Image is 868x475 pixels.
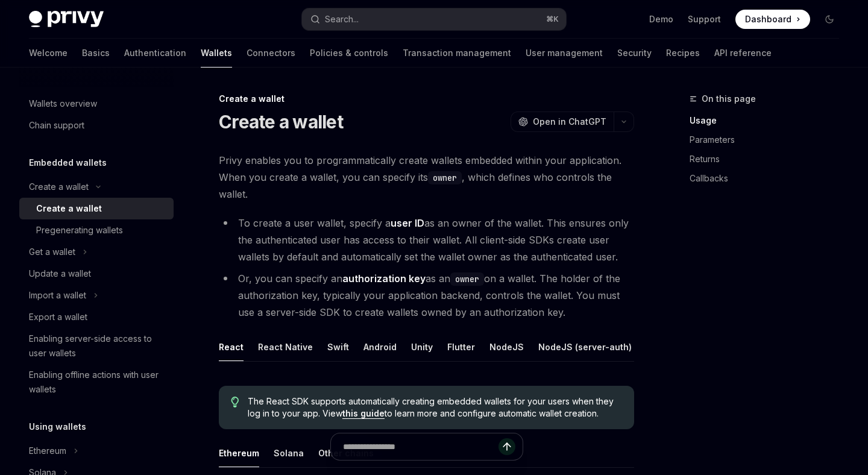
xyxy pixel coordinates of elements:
a: Wallets [201,39,232,68]
div: Ethereum [29,444,66,458]
div: Wallets overview [29,96,97,111]
button: Open in ChatGPT [511,112,614,132]
button: Swift [327,333,349,361]
a: Enabling offline actions with user wallets [19,364,174,400]
a: this guide [342,408,385,419]
a: Returns [690,149,849,169]
div: Export a wallet [29,310,87,324]
div: Enabling server-side access to user wallets [29,332,166,360]
code: owner [428,171,462,184]
strong: authorization key [342,272,426,285]
a: Recipes [666,39,700,68]
a: Policies & controls [310,39,388,68]
div: Create a wallet [36,201,102,216]
li: Or, you can specify an as an on a wallet. The holder of the authorization key, typically your app... [219,270,634,321]
button: Toggle dark mode [820,10,839,29]
a: Connectors [247,39,295,68]
strong: user ID [391,217,424,229]
a: Update a wallet [19,263,174,285]
div: Update a wallet [29,266,91,281]
li: To create a user wallet, specify a as an owner of the wallet. This ensures only the authenticated... [219,215,634,265]
a: Support [688,13,721,25]
div: Search... [325,12,359,27]
h5: Using wallets [29,420,86,434]
button: React [219,333,244,361]
a: Create a wallet [19,198,174,219]
h5: Embedded wallets [29,156,107,170]
button: React Native [258,333,313,361]
div: Enabling offline actions with user wallets [29,368,166,397]
a: Parameters [690,130,849,149]
a: Demo [649,13,673,25]
button: Android [363,333,397,361]
a: Security [617,39,652,68]
button: Unity [411,333,433,361]
button: NodeJS [489,333,524,361]
img: dark logo [29,11,104,28]
div: Create a wallet [29,180,89,194]
svg: Tip [231,397,239,407]
span: On this page [702,92,756,106]
div: Create a wallet [219,93,634,105]
span: Privy enables you to programmatically create wallets embedded within your application. When you c... [219,152,634,203]
div: Get a wallet [29,245,75,259]
div: Pregenerating wallets [36,223,123,237]
a: Wallets overview [19,93,174,115]
a: Usage [690,111,849,130]
a: Pregenerating wallets [19,219,174,241]
a: Authentication [124,39,186,68]
button: NodeJS (server-auth) [538,333,632,361]
button: Flutter [447,333,475,361]
a: Welcome [29,39,68,68]
a: User management [526,39,603,68]
span: The React SDK supports automatically creating embedded wallets for your users when they log in to... [248,395,622,420]
a: Enabling server-side access to user wallets [19,328,174,364]
a: Basics [82,39,110,68]
a: Transaction management [403,39,511,68]
span: ⌘ K [546,14,559,24]
button: Search...⌘K [302,8,565,30]
a: Dashboard [735,10,810,29]
div: Import a wallet [29,288,86,303]
a: Callbacks [690,169,849,188]
span: Open in ChatGPT [533,116,606,128]
div: Chain support [29,118,84,133]
code: owner [450,272,484,286]
a: Export a wallet [19,306,174,328]
span: Dashboard [745,13,791,25]
h1: Create a wallet [219,111,343,133]
button: Send message [498,438,515,455]
a: API reference [714,39,772,68]
a: Chain support [19,115,174,136]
